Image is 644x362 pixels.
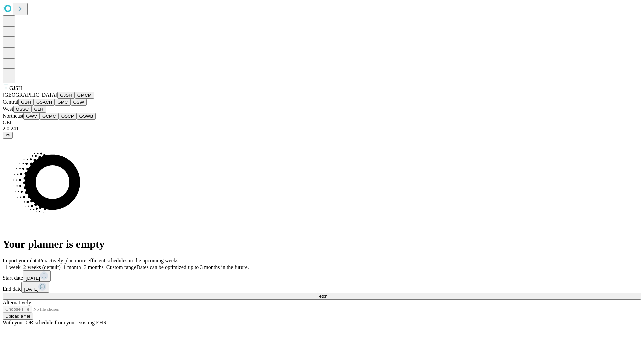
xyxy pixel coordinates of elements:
[34,99,55,106] button: GSACH
[57,92,75,99] button: GJSH
[59,113,77,120] button: OSCP
[3,126,641,132] div: 2.0.241
[3,120,641,126] div: GEI
[13,106,32,113] button: OSSC
[31,106,46,113] button: GLH
[21,282,49,293] button: [DATE]
[9,85,22,91] span: GJSH
[3,106,13,112] span: West
[3,92,57,98] span: [GEOGRAPHIC_DATA]
[3,300,31,305] span: Alternatively
[3,258,39,263] span: Import your data
[84,264,104,270] span: 3 months
[3,132,13,139] button: @
[3,113,23,119] span: Northeast
[75,92,94,99] button: GMCM
[71,99,87,106] button: OSW
[24,287,38,292] span: [DATE]
[55,99,70,106] button: GMC
[3,282,641,293] div: End date
[18,99,34,106] button: GBH
[316,294,327,299] span: Fetch
[3,238,641,250] h1: Your planner is empty
[40,113,59,120] button: GCMC
[23,264,61,270] span: 2 weeks (default)
[63,264,81,270] span: 1 month
[23,270,51,282] button: [DATE]
[77,113,96,120] button: GSWB
[106,264,136,270] span: Custom range
[3,320,107,325] span: With your OR schedule from your existing EHR
[136,264,249,270] span: Dates can be optimized up to 3 months in the future.
[3,270,641,282] div: Start date
[5,264,21,270] span: 1 week
[3,293,641,300] button: Fetch
[26,276,40,281] span: [DATE]
[23,113,40,120] button: GWV
[3,99,18,105] span: Central
[39,258,180,263] span: Proactively plan more efficient schedules in the upcoming weeks.
[5,133,10,138] span: @
[3,313,33,320] button: Upload a file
